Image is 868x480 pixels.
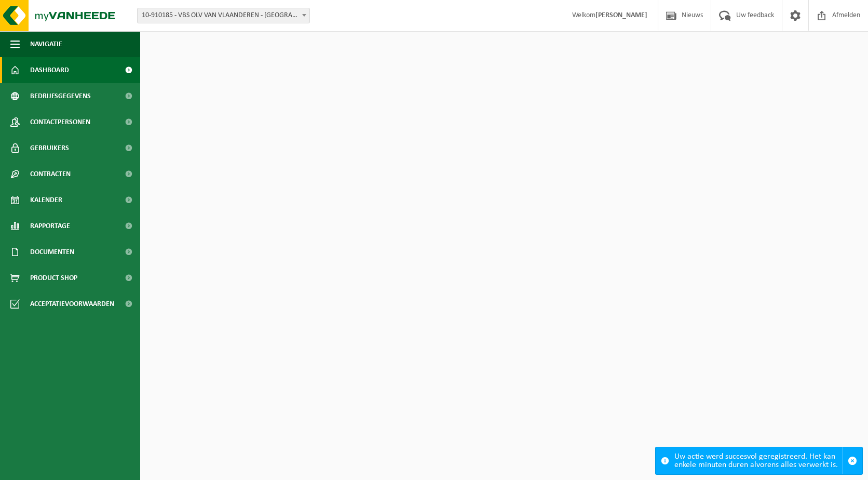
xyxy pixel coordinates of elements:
[30,239,74,265] span: Documenten
[30,213,70,239] span: Rapportage
[30,291,114,317] span: Acceptatievoorwaarden
[30,83,91,109] span: Bedrijfsgegevens
[138,8,309,23] span: 10-910185 - VBS OLV VAN VLAANDEREN - KORTRIJK
[30,57,69,83] span: Dashboard
[30,161,71,187] span: Contracten
[30,109,90,135] span: Contactpersonen
[30,31,62,57] span: Navigatie
[30,265,77,291] span: Product Shop
[674,447,842,474] div: Uw actie werd succesvol geregistreerd. Het kan enkele minuten duren alvorens alles verwerkt is.
[30,135,69,161] span: Gebruikers
[137,8,310,23] span: 10-910185 - VBS OLV VAN VLAANDEREN - KORTRIJK
[30,187,62,213] span: Kalender
[595,11,647,19] strong: [PERSON_NAME]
